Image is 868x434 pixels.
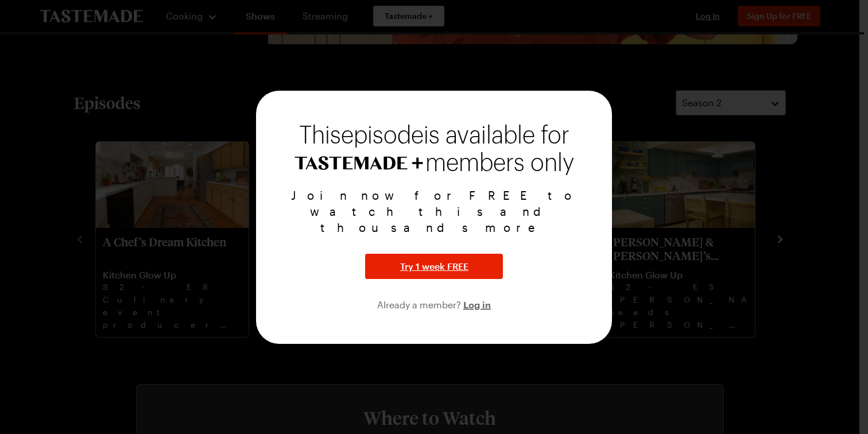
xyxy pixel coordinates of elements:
[365,254,503,279] button: Try 1 week FREE
[463,297,491,311] button: Log in
[294,156,423,170] img: Tastemade+
[299,124,569,147] span: This episode is available for
[377,299,463,310] span: Already a member?
[425,150,574,176] span: members only
[270,187,598,235] p: Join now for FREE to watch this and thousands more
[400,259,468,273] span: Try 1 week FREE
